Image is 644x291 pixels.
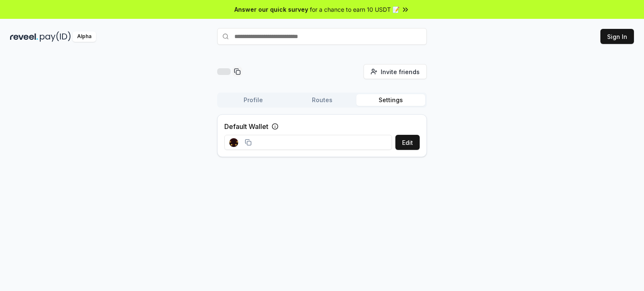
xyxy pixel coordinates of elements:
[381,67,420,76] span: Invite friends
[288,94,356,106] button: Routes
[224,121,268,131] label: Default Wallet
[40,31,71,42] img: pay_id
[356,94,425,106] button: Settings
[234,5,308,14] span: Answer our quick survey
[310,5,400,14] span: for a chance to earn 10 USDT 📝
[600,29,634,44] button: Sign In
[364,64,427,79] button: Invite friends
[10,31,38,42] img: reveel_dark
[219,94,288,106] button: Profile
[73,31,96,42] div: Alpha
[395,135,420,150] button: Edit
